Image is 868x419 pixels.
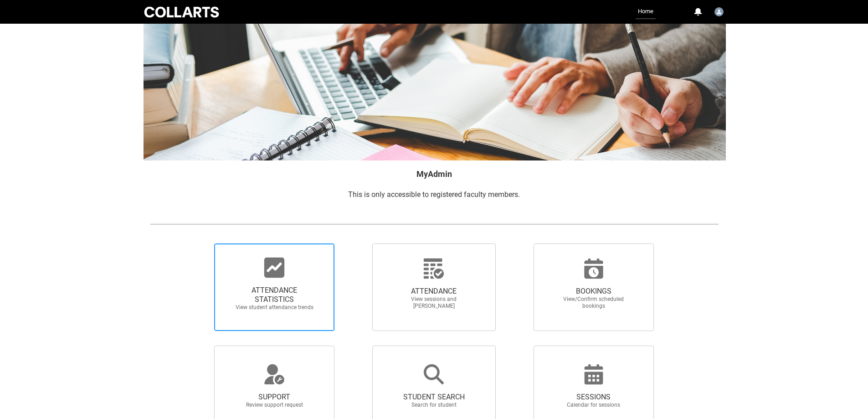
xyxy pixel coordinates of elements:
[394,393,474,402] span: STUDENT SEARCH
[234,286,314,304] span: ATTENDANCE STATISTICS
[554,393,634,402] span: SESSIONS
[394,402,474,409] span: Search for student
[348,190,520,199] span: This is only accessible to registered faculty members.
[234,402,314,409] span: Review support request
[234,393,314,402] span: SUPPORT
[712,4,726,18] button: User Profile Tim.Henry
[150,219,719,229] img: REDU_GREY_LINE
[636,5,656,19] a: Home
[554,402,634,409] span: Calendar for sessions
[150,168,719,180] h2: MyAdmin
[394,287,474,296] span: ATTENDANCE
[234,304,314,311] span: View student attendance trends
[394,296,474,310] span: View sessions and [PERSON_NAME]
[714,7,724,16] img: Tim.Henry
[554,287,634,296] span: BOOKINGS
[554,296,634,310] span: View/Confirm scheduled bookings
